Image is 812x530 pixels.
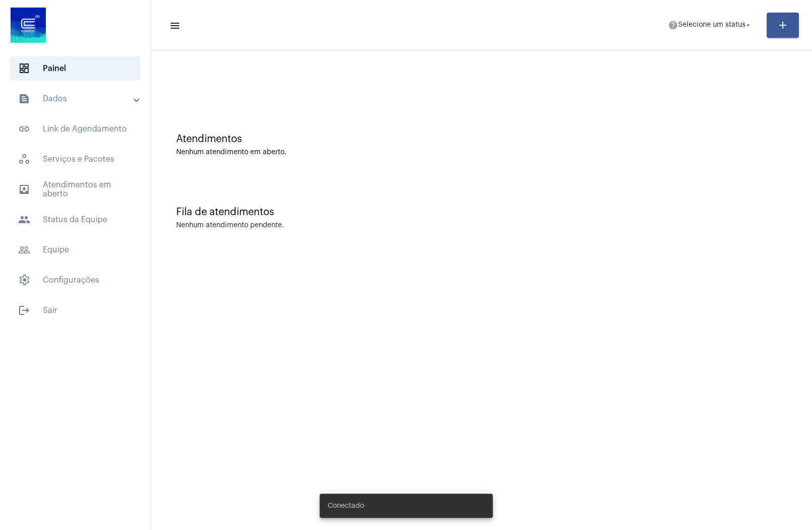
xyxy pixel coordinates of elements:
div: Nenhum atendimento pendente. [176,222,284,229]
span: Atendimentos em aberto [10,177,140,202]
span: Conectado [328,501,364,511]
span: Configurações [10,268,140,292]
span: Equipe [10,238,140,262]
mat-icon: sidenav icon [18,93,30,105]
mat-expansion-panel-header: sidenav iconDados [6,87,151,111]
mat-icon: sidenav icon [18,123,30,135]
div: Fila de atendimentos [176,207,787,218]
span: Painel [10,56,140,81]
button: Selecione um status [662,15,759,35]
span: Sair [10,298,140,322]
mat-icon: sidenav icon [18,214,30,226]
div: Atendimentos [176,134,787,145]
span: Selecione um status [678,22,746,29]
mat-icon: help [668,20,678,30]
mat-icon: add [777,19,789,31]
span: sidenav icon [18,153,30,165]
mat-icon: sidenav icon [18,304,30,316]
span: sidenav icon [18,274,30,286]
mat-icon: sidenav icon [169,20,179,32]
span: Status da Equipe [10,208,140,232]
mat-icon: sidenav icon [18,244,30,256]
span: Serviços e Pacotes [10,147,140,171]
img: d4669ae0-8c07-2337-4f67-34b0df7f5ae4.jpeg [8,5,48,45]
span: Link de Agendamento [10,117,140,141]
div: Nenhum atendimento em aberto. [176,149,787,156]
mat-icon: sidenav icon [18,183,30,195]
mat-panel-title: Dados [18,93,134,105]
span: sidenav icon [18,62,30,75]
mat-icon: arrow_drop_down [744,21,753,30]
